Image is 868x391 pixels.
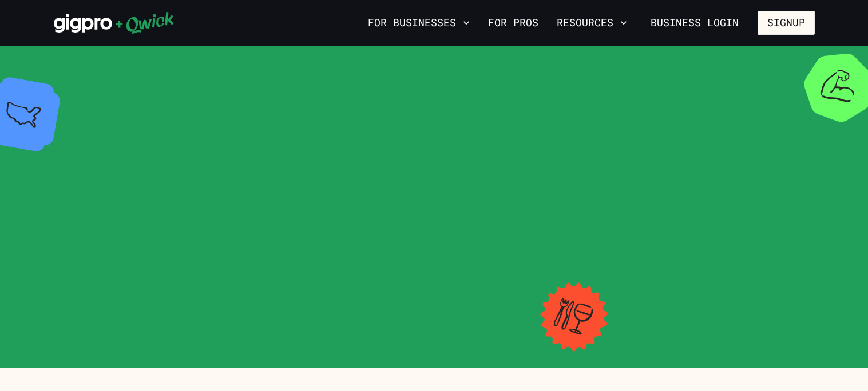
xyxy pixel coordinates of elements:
[363,13,474,33] button: For Businesses
[641,11,748,35] a: Business Login
[352,161,517,174] span: [GEOGRAPHIC_DATA]-[GEOGRAPHIC_DATA]
[78,181,791,369] span: Dishwashers for Hire in [GEOGRAPHIC_DATA]-[GEOGRAPHIC_DATA]
[758,11,815,35] button: Signup
[552,13,632,33] button: Resources
[483,13,543,33] a: For Pros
